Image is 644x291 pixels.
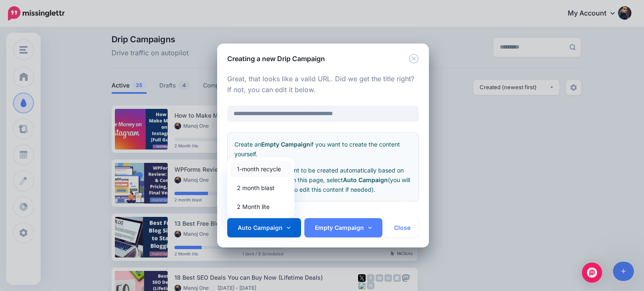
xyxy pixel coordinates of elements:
[13,22,20,28] img: website_grey.svg
[32,49,75,55] div: Domain Overview
[227,218,301,237] a: Auto Campaign
[23,49,29,55] img: tab_domain_overview_orange.svg
[304,218,382,237] a: Empty Campaign
[582,263,602,283] div: Open Intercom Messenger
[343,176,388,183] b: Auto Campaign
[23,13,41,20] div: v 4.0.25
[386,218,419,237] button: Close
[234,139,412,159] p: Create an if you want to create the content yourself.
[231,198,291,215] a: 2 Month lite
[22,22,92,28] div: Domain: [DOMAIN_NAME]
[234,165,412,194] p: If you'd like the content to be created automatically based on the content we find on this page, ...
[261,141,310,148] b: Empty Campaign
[227,54,325,64] h5: Creating a new Drip Campaign
[13,13,20,20] img: logo_orange.svg
[409,54,419,64] button: Close
[231,161,291,177] a: 1-month recycle
[83,49,90,55] img: tab_keywords_by_traffic_grey.svg
[227,74,419,95] p: Great, that looks like a valid URL. Did we get the title right? If not, you can edit it below.
[231,180,291,196] a: 2 month blast
[93,49,141,55] div: Keywords by Traffic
